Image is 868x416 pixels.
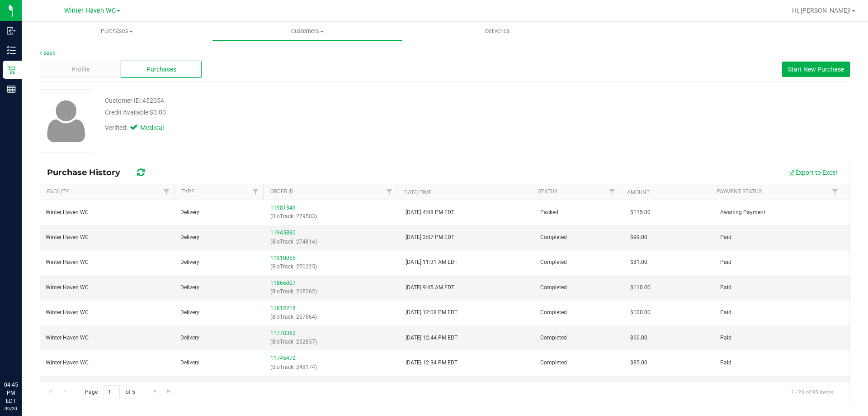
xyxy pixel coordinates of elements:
button: Start New Purchase [782,62,850,77]
a: Customers [212,22,402,41]
inline-svg: Retail [7,65,16,74]
p: 09/20 [4,405,18,412]
span: Start New Purchase [788,66,844,73]
span: [DATE] 12:34 PM EDT [406,359,458,367]
span: Winter Haven WC [64,7,116,14]
span: [DATE] 12:44 PM EDT [406,334,458,342]
a: Filter [248,184,263,200]
iframe: Resource center [9,344,36,371]
div: Customer ID: 452054 [105,96,164,105]
span: Paid [720,258,731,267]
a: Order ID [270,188,293,195]
span: Winter Haven WC [46,334,89,342]
span: Customers [212,27,402,35]
div: Credit Available: [105,108,503,117]
a: Filter [159,184,174,200]
a: Purchases [22,22,212,41]
span: Winter Haven WC [46,258,89,267]
span: [DATE] 4:08 PM EDT [406,208,454,217]
a: 11945880 [270,230,296,236]
span: Delivery [180,334,199,342]
a: Payment Status [717,188,762,195]
span: Winter Haven WC [46,233,89,242]
div: Verified: [105,123,176,133]
span: Delivery [180,258,199,267]
span: $99.00 [630,233,647,242]
a: 11812216 [270,305,296,311]
a: 11981349 [270,205,296,211]
a: Status [538,188,557,195]
a: 11745472 [270,355,296,361]
span: Delivery [180,233,199,242]
span: Hi, [PERSON_NAME]! [792,7,851,14]
p: (BioTrack: 252857) [270,338,394,346]
span: Awaiting Payment [720,208,765,217]
span: Paid [720,233,731,242]
span: Paid [720,308,731,317]
span: Completed [540,308,567,317]
span: [DATE] 2:07 PM EDT [406,233,454,242]
span: Winter Haven WC [46,359,89,367]
p: (BioTrack: 257864) [270,313,394,321]
span: Delivery [180,308,199,317]
p: (BioTrack: 270225) [270,263,394,271]
a: Back [40,50,55,56]
span: Purchase History [47,167,129,177]
p: 04:45 PM EDT [4,381,18,405]
a: Amount [627,189,650,196]
span: $60.00 [630,334,647,342]
span: $81.00 [630,258,647,267]
span: $85.00 [630,359,647,367]
span: Winter Haven WC [46,283,89,292]
a: 11690910 [270,380,296,387]
p: (BioTrack: 265262) [270,287,394,296]
span: Page of 5 [77,385,142,399]
span: Delivery [180,208,199,217]
span: 1 - 20 of 95 items [783,385,840,399]
span: Winter Haven WC [46,208,89,217]
a: Deliveries [402,22,593,41]
span: [DATE] 9:45 AM EDT [406,283,454,292]
span: Paid [720,334,731,342]
span: Paid [720,283,731,292]
img: user-icon.png [42,98,90,144]
a: Facility [47,188,69,195]
a: Filter [382,184,397,200]
a: 11866807 [270,280,296,286]
span: Completed [540,258,567,267]
span: Medical [140,123,176,133]
a: Filter [605,184,620,200]
span: Completed [540,334,567,342]
inline-svg: Inventory [7,46,16,55]
inline-svg: Reports [7,85,16,94]
span: Completed [540,233,567,242]
span: [DATE] 11:31 AM EDT [406,258,458,267]
span: $0.00 [150,109,166,116]
span: Packed [540,208,558,217]
input: 1 [104,385,120,399]
span: Completed [540,283,567,292]
span: $115.00 [630,208,651,217]
span: Delivery [180,359,199,367]
a: 11910055 [270,255,296,261]
span: $100.00 [630,308,651,317]
span: Delivery [180,283,199,292]
p: (BioTrack: 279503) [270,212,394,221]
a: Filter [828,184,843,200]
span: Winter Haven WC [46,308,89,317]
p: (BioTrack: 248174) [270,363,394,372]
span: Profile [71,65,90,74]
a: Type [181,188,194,195]
inline-svg: Inbound [7,26,16,35]
span: Paid [720,359,731,367]
p: (BioTrack: 274814) [270,238,394,246]
a: Go to the last page [163,385,176,397]
span: [DATE] 12:08 PM EDT [406,308,458,317]
span: Completed [540,359,567,367]
span: Purchases [146,65,176,74]
span: Purchases [22,27,212,35]
a: Date/Time [404,189,432,196]
span: Deliveries [473,27,522,35]
a: Go to the next page [148,385,161,397]
a: 11778352 [270,330,296,336]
